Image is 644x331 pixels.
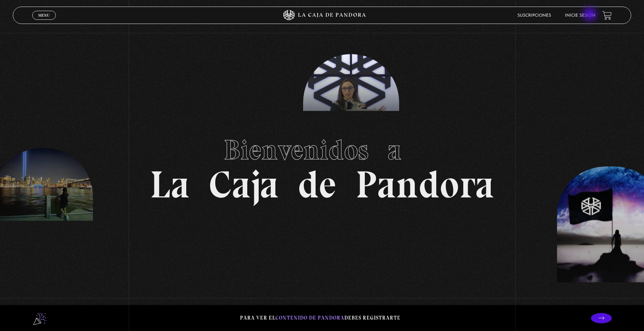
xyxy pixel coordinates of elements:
[240,313,401,323] p: Para ver el debes registrarte
[36,19,52,24] span: Cerrar
[275,315,344,321] span: contenido de Pandora
[565,14,595,18] a: Inicie sesión
[224,133,421,167] span: Bienvenidos a
[517,14,551,18] a: Suscripciones
[602,11,612,20] a: View your shopping cart
[38,13,50,17] span: Menu
[150,127,494,204] h1: La Caja de Pandora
